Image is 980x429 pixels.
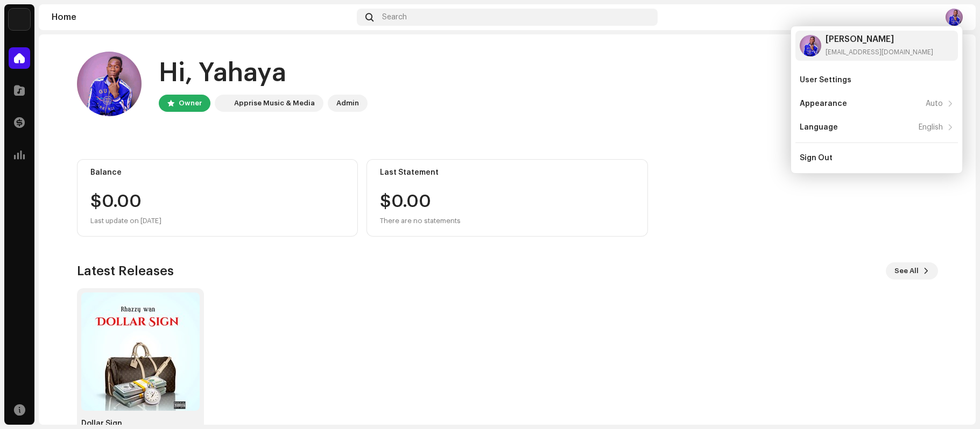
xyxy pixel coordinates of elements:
[894,260,919,282] span: See All
[81,292,200,411] img: fafd1812-f968-42c7-b9d3-9530b6623c0f
[179,97,202,110] div: Owner
[336,97,359,110] div: Admin
[826,35,933,44] div: [PERSON_NAME]
[946,9,963,26] img: c071aca6-f703-4f8e-90a4-be6a9cf63e3d
[380,215,461,227] div: There are no statements
[90,168,345,177] div: Balance
[795,147,958,169] re-m-nav-item: Sign Out
[52,13,352,22] div: Home
[81,419,200,428] div: Dollar Sign
[77,262,174,280] h3: Latest Releases
[826,48,933,56] div: [EMAIL_ADDRESS][DOMAIN_NAME]
[77,52,142,116] img: c071aca6-f703-4f8e-90a4-be6a9cf63e3d
[234,97,315,110] div: Apprise Music & Media
[800,123,838,132] div: Language
[380,168,634,177] div: Last Statement
[159,56,368,90] div: Hi, Yahaya
[886,262,938,280] button: See All
[800,154,833,162] div: Sign Out
[926,99,943,108] div: Auto
[217,97,230,110] img: 1c16f3de-5afb-4452-805d-3f3454e20b1b
[9,9,30,30] img: 1c16f3de-5afb-4452-805d-3f3454e20b1b
[366,159,648,237] re-o-card-value: Last Statement
[800,99,847,108] div: Appearance
[795,117,958,138] re-m-nav-item: Language
[90,215,345,227] div: Last update on [DATE]
[919,123,943,132] div: English
[800,76,851,84] div: User Settings
[77,159,358,237] re-o-card-value: Balance
[795,69,958,91] re-m-nav-item: User Settings
[382,13,407,22] span: Search
[800,35,821,56] img: c071aca6-f703-4f8e-90a4-be6a9cf63e3d
[795,93,958,115] re-m-nav-item: Appearance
